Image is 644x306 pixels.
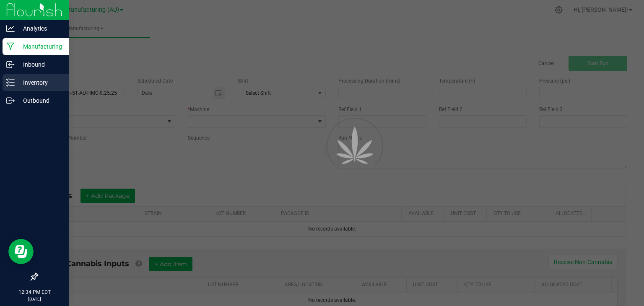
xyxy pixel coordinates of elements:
p: 12:34 PM EDT [4,288,65,296]
p: Outbound [15,96,65,106]
p: Analytics [15,23,65,34]
p: [DATE] [4,296,65,302]
iframe: Resource center [8,239,34,264]
p: Inventory [15,78,65,88]
inline-svg: Outbound [6,96,15,105]
p: Manufacturing [15,41,65,52]
p: Inbound [15,60,65,70]
inline-svg: Inbound [6,60,15,69]
inline-svg: Manufacturing [6,42,15,51]
inline-svg: Inventory [6,78,15,87]
inline-svg: Analytics [6,24,15,33]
